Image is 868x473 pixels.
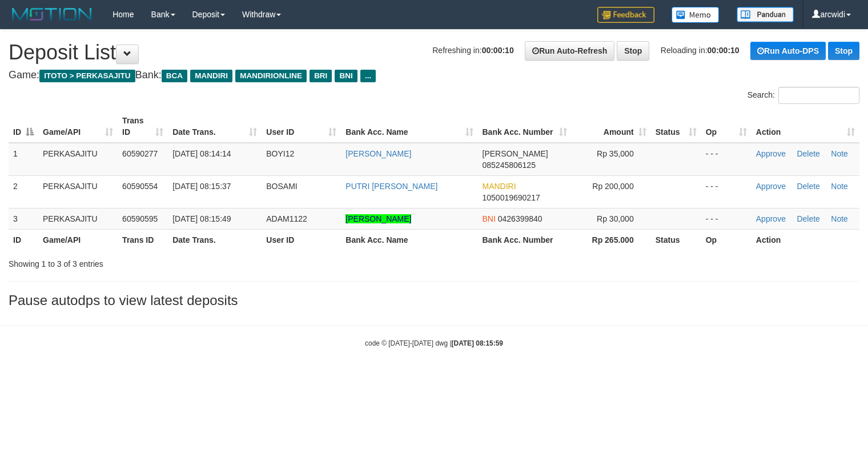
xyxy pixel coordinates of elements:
strong: [DATE] 08:15:59 [452,339,503,347]
th: Bank Acc. Number: activate to sort column ascending [478,110,572,143]
span: BCA [162,70,187,82]
td: 1 [9,143,38,176]
span: MANDIRIONLINE [235,70,307,82]
img: Button%20Memo.svg [672,7,720,23]
th: Date Trans.: activate to sort column ascending [168,110,262,143]
span: [DATE] 08:15:37 [172,182,231,191]
span: Copy 0426399840 to clipboard [498,214,542,223]
td: 3 [9,208,38,229]
a: Note [831,214,848,223]
span: 60590277 [122,149,158,158]
td: PERKASAJITU [38,208,118,229]
span: Copy 085245806125 to clipboard [483,161,536,170]
td: PERKASAJITU [38,143,118,176]
span: BNI [483,214,496,223]
h4: Game: Bank: [9,70,859,81]
th: Action [752,229,859,250]
td: PERKASAJITU [38,175,118,208]
img: MOTION_logo.png [9,6,95,23]
h3: Pause autodps to view latest deposits [9,293,859,308]
th: Rp 265.000 [572,229,651,250]
a: Approve [756,182,786,191]
th: Trans ID [118,229,168,250]
label: Search: [748,87,859,104]
a: Run Auto-Refresh [525,41,614,61]
th: Action: activate to sort column ascending [752,110,859,143]
th: Op: activate to sort column ascending [701,110,752,143]
a: PUTRI [PERSON_NAME] [345,182,437,191]
span: [DATE] 08:15:49 [172,214,231,223]
th: Game/API: activate to sort column ascending [38,110,118,143]
h1: Deposit List [9,41,859,64]
span: 60590554 [122,182,158,191]
span: 60590595 [122,214,158,223]
th: Game/API [38,229,118,250]
a: Approve [756,149,786,158]
img: Feedback.jpg [597,7,654,23]
a: Stop [828,42,859,60]
span: MANDIRI [483,182,516,191]
span: ADAM1122 [266,214,307,223]
span: Refreshing in: [432,46,513,55]
span: [DATE] 08:14:14 [172,149,231,158]
span: Copy 1050019690217 to clipboard [483,193,540,202]
td: 2 [9,175,38,208]
a: [PERSON_NAME] [345,214,411,223]
a: Delete [797,149,819,158]
th: Op [701,229,752,250]
td: - - - [701,208,752,229]
th: User ID: activate to sort column ascending [262,110,341,143]
a: Delete [797,214,819,223]
span: Reloading in: [661,46,740,55]
td: - - - [701,143,752,176]
span: BOSAMI [266,182,297,191]
small: code © [DATE]-[DATE] dwg | [365,339,503,347]
a: Run Auto-DPS [750,42,826,60]
th: User ID [262,229,341,250]
span: ... [360,70,376,82]
span: [PERSON_NAME] [483,149,548,158]
th: ID [9,229,38,250]
div: Showing 1 to 3 of 3 entries [9,254,353,270]
strong: 00:00:10 [482,46,514,55]
a: Delete [797,182,819,191]
th: Status: activate to sort column ascending [651,110,701,143]
span: MANDIRI [190,70,232,82]
a: [PERSON_NAME] [345,149,411,158]
th: Trans ID: activate to sort column ascending [118,110,168,143]
a: Note [831,182,848,191]
th: Bank Acc. Name: activate to sort column ascending [341,110,477,143]
th: Status [651,229,701,250]
span: BRI [310,70,332,82]
span: Rp 30,000 [597,214,634,223]
strong: 00:00:10 [708,46,740,55]
span: BOYI12 [266,149,294,158]
th: Bank Acc. Name [341,229,477,250]
th: Bank Acc. Number [478,229,572,250]
input: Search: [778,87,859,104]
th: ID: activate to sort column descending [9,110,38,143]
a: Note [831,149,848,158]
th: Amount: activate to sort column ascending [572,110,651,143]
span: BNI [335,70,357,82]
img: panduan.png [737,7,794,22]
span: ITOTO > PERKASAJITU [39,70,135,82]
td: - - - [701,175,752,208]
span: Rp 200,000 [592,182,633,191]
a: Approve [756,214,786,223]
a: Stop [617,41,649,61]
th: Date Trans. [168,229,262,250]
span: Rp 35,000 [597,149,634,158]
